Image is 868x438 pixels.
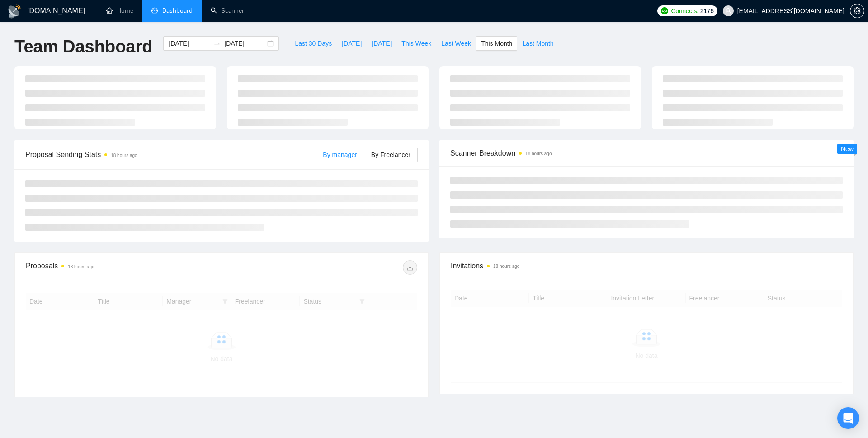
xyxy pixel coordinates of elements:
[367,36,396,51] button: [DATE]
[169,38,210,48] input: Start date
[725,8,731,14] span: user
[342,38,362,48] span: [DATE]
[372,38,392,48] span: [DATE]
[522,38,553,48] span: Last Month
[290,36,337,51] button: Last 30 Days
[850,7,864,14] span: setting
[14,36,152,57] h1: Team Dashboard
[162,7,193,14] span: Dashboard
[441,38,471,48] span: Last Week
[323,151,357,158] span: By manager
[111,153,137,158] time: 18 hours ago
[493,264,519,269] time: 18 hours ago
[450,148,843,159] span: Scanner Breakdown
[396,36,436,51] button: This Week
[371,151,410,158] span: By Freelancer
[841,145,854,152] span: New
[850,7,864,14] a: setting
[517,36,558,51] button: Last Month
[151,7,158,14] span: dashboard
[671,6,698,16] span: Connects:
[476,36,517,51] button: This Month
[7,4,22,19] img: logo
[213,40,221,47] span: swap-right
[481,38,512,48] span: This Month
[106,7,133,14] a: homeHome
[26,260,222,275] div: Proposals
[25,149,316,160] span: Proposal Sending Stats
[850,4,864,18] button: setting
[436,36,476,51] button: Last Week
[451,260,842,271] span: Invitations
[401,38,431,48] span: This Week
[224,38,265,48] input: End date
[337,36,367,51] button: [DATE]
[295,38,332,48] span: Last 30 Days
[661,7,668,14] img: upwork-logo.png
[700,6,714,16] span: 2176
[211,7,244,14] a: searchScanner
[213,40,221,47] span: to
[837,407,859,429] div: Open Intercom Messenger
[68,264,94,269] time: 18 hours ago
[525,151,552,156] time: 18 hours ago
